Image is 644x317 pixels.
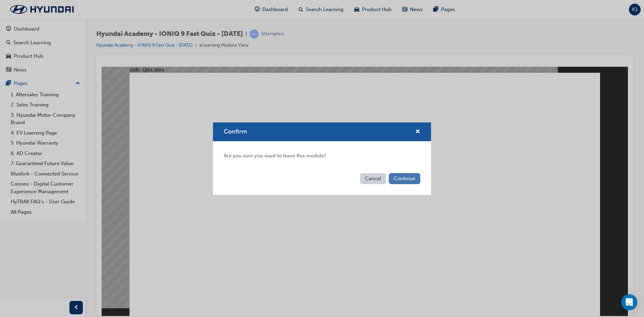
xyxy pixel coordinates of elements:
span: Confirm [224,128,247,135]
div: Are you sure you want to leave this module? [213,141,431,170]
button: cross-icon [415,128,420,136]
button: Continue [389,173,420,184]
span: cross-icon [415,129,420,135]
button: Cancel [360,173,386,184]
div: Open Intercom Messenger [621,294,637,310]
div: Confirm [213,122,431,195]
